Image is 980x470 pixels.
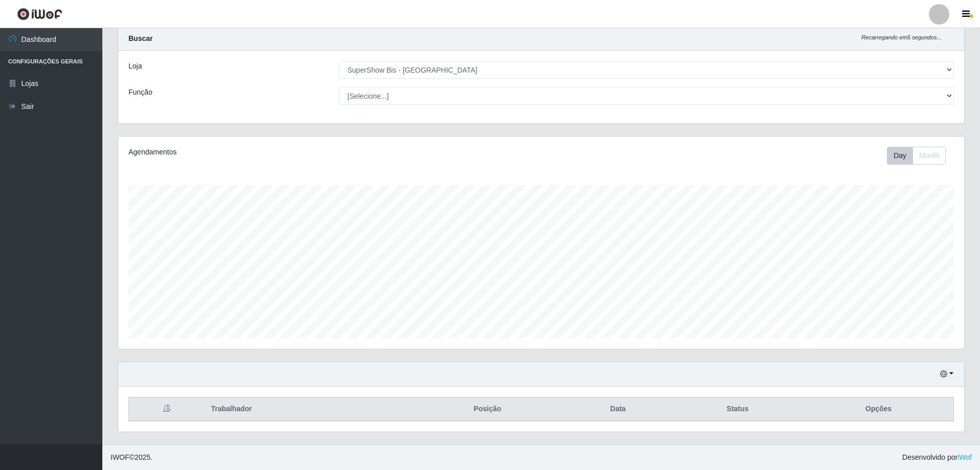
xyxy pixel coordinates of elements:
[912,147,946,165] button: Month
[128,87,153,98] label: Função
[957,453,972,461] a: iWof
[17,8,62,20] img: CoreUI Logo
[128,34,153,42] strong: Buscar
[671,397,803,421] th: Status
[902,452,972,463] span: Desenvolvido por
[128,147,464,158] div: Agendamentos
[564,397,672,421] th: Data
[803,397,953,421] th: Opções
[410,397,564,421] th: Posição
[887,147,946,165] div: First group
[861,34,942,40] i: Recarregando em 5 segundos...
[887,147,954,165] div: Toolbar with button groups
[887,147,913,165] button: Day
[205,397,410,421] th: Trabalhador
[111,453,129,461] span: IWOF
[111,452,153,463] span: © 2025 .
[128,61,142,72] label: Loja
